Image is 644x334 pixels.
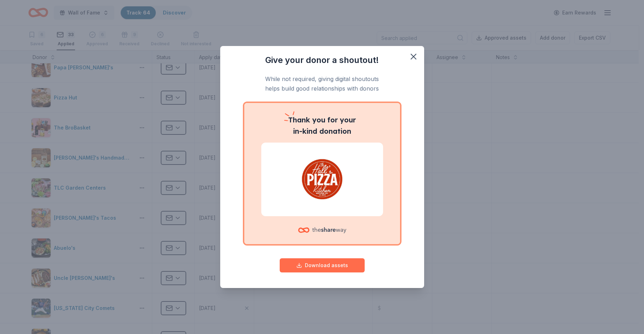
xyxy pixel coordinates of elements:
[234,74,410,93] p: While not required, giving digital shoutouts helps build good relationships with donors
[288,115,310,124] span: Thank
[270,157,375,202] img: The Hall's Pizza Kitchen
[234,54,410,66] h3: Give your donor a shoutout!
[280,258,365,272] button: Download assets
[261,114,383,137] p: you for your in-kind donation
